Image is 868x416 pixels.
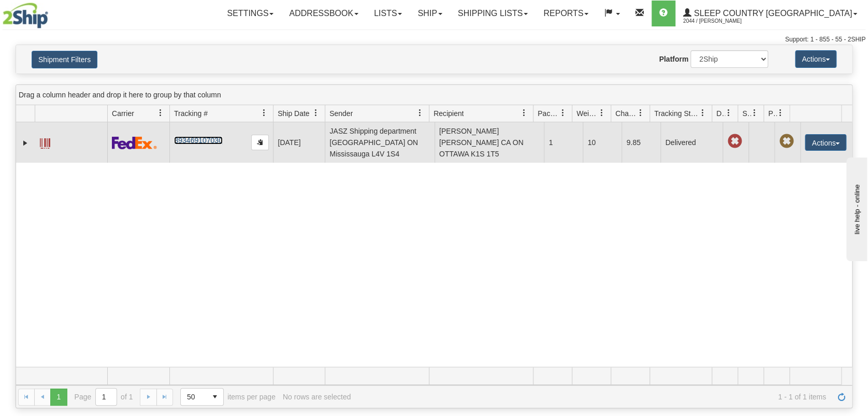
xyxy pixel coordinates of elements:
a: Label [40,134,50,150]
button: Copy to clipboard [251,135,269,150]
span: Recipient [433,108,464,119]
span: Weight [576,108,598,119]
div: Support: 1 - 855 - 55 - 2SHIP [3,35,865,44]
a: Pickup Status filter column settings [772,104,789,122]
img: 2 - FedEx Express® [112,136,157,149]
div: live help - online [8,9,96,17]
a: Tracking Status filter column settings [694,104,712,122]
img: logo2044.jpg [3,3,48,28]
a: Addressbook [281,1,366,26]
td: [PERSON_NAME] [PERSON_NAME] CA ON OTTAWA K1S 1T5 [435,122,544,163]
a: Recipient filter column settings [515,104,533,122]
button: Actions [805,134,846,151]
a: Sleep Country [GEOGRAPHIC_DATA] 2044 / [PERSON_NAME] [675,1,865,26]
td: JASZ Shipping department [GEOGRAPHIC_DATA] ON Mississauga L4V 1S4 [325,122,435,163]
a: Lists [366,1,410,26]
td: [DATE] [273,122,325,163]
td: Delivered [660,122,722,163]
span: 2044 / [PERSON_NAME] [683,16,761,26]
a: Shipping lists [450,1,536,26]
button: Actions [795,50,836,68]
a: Shipment Issues filter column settings [746,104,763,122]
span: Charge [615,108,637,119]
span: Pickup Not Assigned [779,134,793,149]
a: Weight filter column settings [593,104,611,122]
a: Delivery Status filter column settings [720,104,737,122]
td: 1 [544,122,583,163]
a: Carrier filter column settings [152,104,169,122]
span: 50 [187,392,200,402]
span: Sender [329,108,353,119]
td: 10 [583,122,621,163]
a: Charge filter column settings [632,104,649,122]
td: 9.85 [621,122,660,163]
span: items per page [180,388,276,406]
div: No rows are selected [283,393,351,401]
span: Sleep Country [GEOGRAPHIC_DATA] [691,9,852,18]
a: Packages filter column settings [554,104,572,122]
span: Page sizes drop down [180,388,224,406]
a: Ship [410,1,450,26]
div: grid grouping header [16,85,852,105]
span: Packages [538,108,559,119]
span: Ship Date [278,108,309,119]
span: Carrier [112,108,134,119]
span: Page of 1 [75,388,133,406]
a: Refresh [833,389,850,405]
a: Ship Date filter column settings [307,104,325,122]
a: Settings [219,1,281,26]
button: Shipment Filters [32,51,97,68]
a: Tracking # filter column settings [255,104,273,122]
span: Late [727,134,742,149]
span: Page 1 [50,389,67,405]
span: Delivery Status [716,108,725,119]
span: Tracking Status [654,108,699,119]
a: 393469107030 [174,136,222,145]
iframe: chat widget [844,155,867,261]
label: Platform [659,54,688,64]
a: Sender filter column settings [411,104,429,122]
span: Shipment Issues [742,108,751,119]
span: select [207,389,223,405]
span: Tracking # [174,108,208,119]
input: Page 1 [96,389,117,405]
a: Expand [20,138,31,148]
span: 1 - 1 of 1 items [358,393,826,401]
a: Reports [536,1,596,26]
span: Pickup Status [768,108,777,119]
